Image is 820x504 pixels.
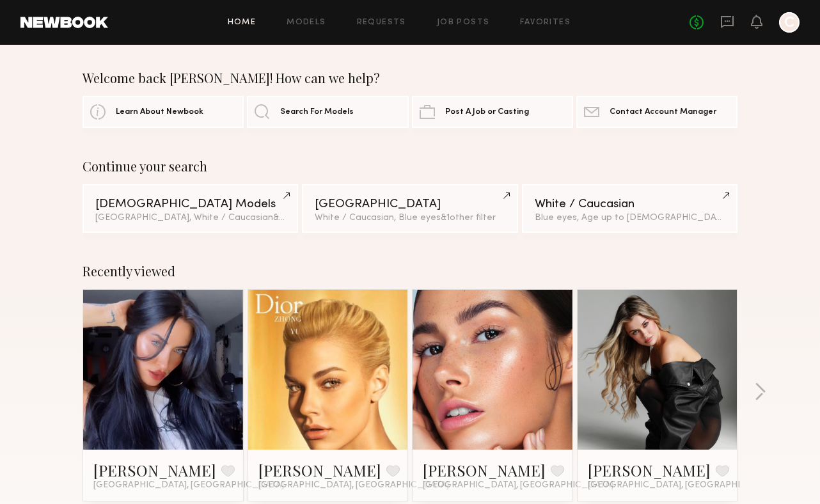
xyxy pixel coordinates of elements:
a: [GEOGRAPHIC_DATA]White / Caucasian, Blue eyes&1other filter [302,184,517,233]
span: Learn About Newbook [116,108,203,116]
a: [PERSON_NAME] [423,460,546,480]
span: [GEOGRAPHIC_DATA], [GEOGRAPHIC_DATA] [588,480,778,491]
span: [GEOGRAPHIC_DATA], [GEOGRAPHIC_DATA] [423,480,613,491]
a: Home [228,19,256,27]
span: Search For Models [280,108,354,116]
div: White / Caucasian, Blue eyes [315,214,505,223]
a: C [779,12,800,33]
div: [DEMOGRAPHIC_DATA] Models [95,198,285,210]
a: White / CaucasianBlue eyes, Age up to [DEMOGRAPHIC_DATA]. [522,184,737,233]
div: Welcome back [PERSON_NAME]! How can we help? [83,70,737,86]
a: Models [287,19,326,27]
a: Post A Job or Casting [412,96,573,128]
a: Contact Account Manager [576,96,737,128]
a: [PERSON_NAME] [93,460,216,480]
a: Search For Models [247,96,408,128]
span: & 1 other filter [441,214,496,222]
span: Contact Account Manager [610,108,716,116]
div: Recently viewed [83,264,737,279]
div: White / Caucasian [535,198,725,210]
a: [PERSON_NAME] [588,460,711,480]
div: [GEOGRAPHIC_DATA] [315,198,505,210]
a: Favorites [520,19,571,27]
div: [GEOGRAPHIC_DATA], White / Caucasian [95,214,285,223]
span: [GEOGRAPHIC_DATA], [GEOGRAPHIC_DATA] [258,480,449,491]
a: Requests [357,19,406,27]
div: Blue eyes, Age up to [DEMOGRAPHIC_DATA]. [535,214,725,223]
div: Continue your search [83,159,737,174]
span: & 2 other filter s [273,214,335,222]
span: [GEOGRAPHIC_DATA], [GEOGRAPHIC_DATA] [93,480,284,491]
a: Learn About Newbook [83,96,244,128]
a: [PERSON_NAME] [258,460,381,480]
a: Job Posts [437,19,490,27]
span: Post A Job or Casting [445,108,529,116]
a: [DEMOGRAPHIC_DATA] Models[GEOGRAPHIC_DATA], White / Caucasian&2other filters [83,184,298,233]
